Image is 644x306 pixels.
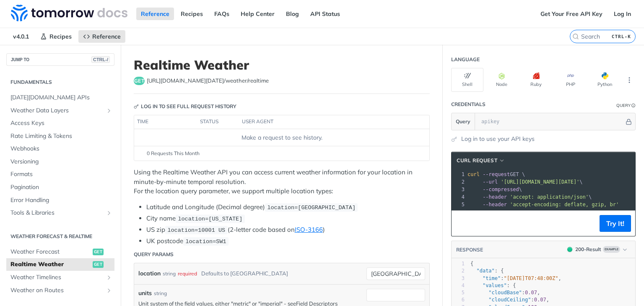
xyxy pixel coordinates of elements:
button: Show subpages for Weather Data Layers [106,107,112,114]
span: 0 Requests This Month [147,150,200,157]
a: Help Center [236,8,279,20]
a: Reference [136,8,174,20]
div: 1 [452,260,465,267]
div: Log in to see full request history [134,103,236,110]
span: --request [483,171,510,177]
a: Weather Forecastget [6,246,114,258]
button: Copy to clipboard [456,217,467,230]
span: Rate Limiting & Tokens [10,132,112,140]
span: \ [467,187,522,192]
a: Versioning [6,156,114,168]
a: Log In [609,8,636,20]
h2: Fundamentals [6,78,114,86]
button: Python [589,68,621,92]
li: City name [146,214,430,223]
div: 2 [452,267,465,275]
span: location=[US_STATE] [178,216,242,222]
kbd: CTRL-K [610,32,633,41]
span: --header [483,194,507,200]
li: UK postcode [146,236,430,246]
div: Query [616,102,631,109]
button: Shell [451,68,483,92]
div: string [163,267,176,280]
div: 3 [452,186,466,193]
a: API Status [306,8,345,20]
button: Try It! [600,215,631,232]
div: 200 - Result [575,246,601,253]
button: Query [452,113,475,130]
a: Get Your Free API Key [536,8,607,20]
a: ISO-3166 [295,226,323,233]
span: Webhooks [10,145,112,153]
span: curl [467,171,480,177]
span: get [134,77,145,85]
span: location=10001 US [167,227,225,233]
label: units [138,289,152,298]
button: Show subpages for Weather Timelines [106,274,112,281]
button: Show subpages for Tools & Libraries [106,210,112,216]
a: Recipes [176,8,208,20]
div: 6 [452,296,465,303]
a: Formats [6,168,114,181]
span: : { [470,283,516,288]
span: Error Handling [10,196,112,205]
span: Reference [92,33,121,40]
span: Example [603,246,620,253]
div: QueryInformation [616,102,636,109]
div: 4 [452,193,466,201]
span: 0.07 [525,290,537,296]
span: \ [467,179,583,185]
div: 2 [452,178,466,186]
th: time [134,115,197,129]
span: Realtime Weather [10,260,91,269]
span: Weather Forecast [10,248,91,256]
a: FAQs [210,8,234,20]
span: get [93,249,104,255]
a: [DATE][DOMAIN_NAME] APIs [6,91,114,104]
span: location=[GEOGRAPHIC_DATA] [267,205,356,211]
a: Rate Limiting & Tokens [6,130,114,143]
span: "cloudCeiling" [488,297,531,303]
button: cURL Request [454,156,508,165]
span: Weather Data Layers [10,106,104,115]
span: : , [470,290,540,296]
div: 4 [452,282,465,289]
button: PHP [554,68,587,92]
th: user agent [239,115,413,129]
button: RESPONSE [456,246,483,254]
div: Credentials [451,101,486,108]
a: Weather TimelinesShow subpages for Weather Timelines [6,271,114,284]
input: apikey [477,113,624,130]
a: Weather Data LayersShow subpages for Weather Data Layers [6,104,114,117]
span: GET \ [467,171,525,177]
span: "time" [483,275,501,281]
span: Recipes [49,33,72,40]
span: Query [456,118,470,125]
img: Tomorrow.io Weather API Docs [11,5,127,21]
span: 0.07 [534,297,546,303]
a: Pagination [6,181,114,194]
span: --header [483,202,507,207]
span: --url [483,179,498,185]
h2: Weather Forecast & realtime [6,233,114,240]
span: "cloudBase" [488,290,522,296]
span: get [93,261,104,268]
a: Recipes [36,30,76,43]
svg: Key [134,104,139,109]
button: Node [486,68,518,92]
label: location [138,267,161,280]
span: : { [470,268,504,274]
span: : , [470,275,561,281]
span: { [470,261,473,267]
p: Using the Realtime Weather API you can access current weather information for your location in mi... [134,168,430,196]
span: Weather Timelines [10,273,104,282]
th: status [197,115,239,129]
svg: Search [572,33,579,40]
span: 200 [567,247,572,252]
span: 'accept-encoding: deflate, gzip, br' [510,202,619,207]
li: Latitude and Longitude (Decimal degree) [146,202,430,212]
a: Tools & LibrariesShow subpages for Tools & Libraries [6,207,114,219]
span: 'accept: application/json' [510,194,589,200]
a: Weather on RoutesShow subpages for Weather on Routes [6,284,114,297]
button: JUMP TOCTRL-/ [6,53,114,66]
